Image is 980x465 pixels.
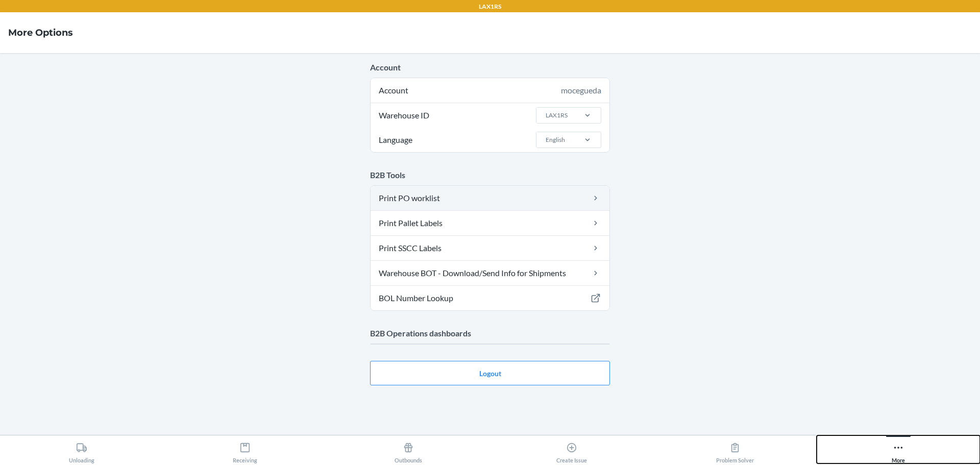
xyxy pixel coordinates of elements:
[546,111,568,120] div: LAX1RS
[370,61,610,74] p: Account
[163,435,327,463] button: Receiving
[490,435,653,463] button: Create Issue
[371,261,609,285] a: Warehouse BOT - Download/Send Info for Shipments
[395,438,422,463] div: Outbounds
[716,438,754,463] div: Problem Solver
[327,435,490,463] button: Outbounds
[377,103,431,128] span: Warehouse ID
[377,128,414,152] span: Language
[371,78,609,103] div: Account
[233,438,257,463] div: Receiving
[371,236,609,260] a: Print SSCC Labels
[653,435,817,463] button: Problem Solver
[370,327,610,339] p: B2B Operations dashboards
[8,26,73,39] h4: More Options
[371,211,609,235] a: Print Pallet Labels
[371,286,609,310] a: BOL Number Lookup
[546,135,565,144] div: English
[370,169,610,181] p: B2B Tools
[545,135,546,144] input: LanguageEnglish
[370,361,610,385] button: Logout
[556,438,587,463] div: Create Issue
[371,186,609,210] a: Print PO worklist
[479,2,501,11] p: LAX1RS
[892,438,905,463] div: More
[69,438,94,463] div: Unloading
[561,84,601,96] div: mocegueda
[817,435,980,463] button: More
[545,111,546,120] input: Warehouse IDLAX1RS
